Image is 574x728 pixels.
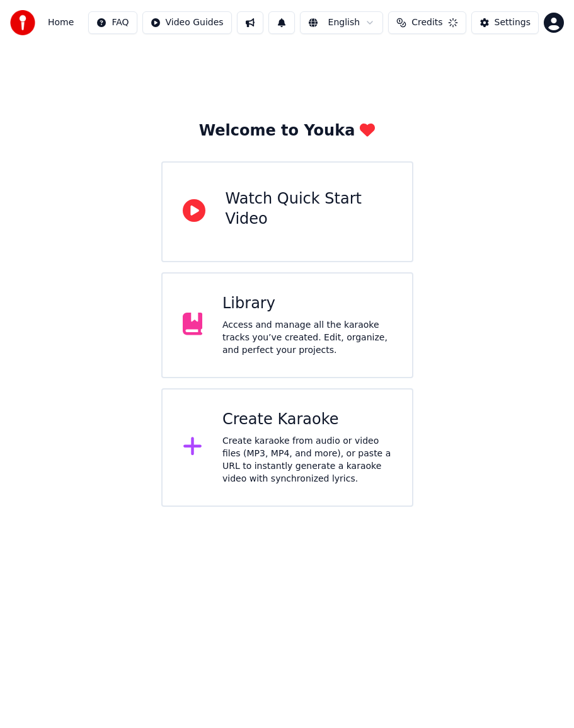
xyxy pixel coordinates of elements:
[471,11,539,34] button: Settings
[199,121,376,141] div: Welcome to Youka
[222,410,392,430] div: Create Karaoke
[88,11,137,34] button: FAQ
[222,319,392,357] div: Access and manage all the karaoke tracks you’ve created. Edit, organize, and perfect your projects.
[222,294,392,314] div: Library
[48,16,74,29] span: Home
[48,16,74,29] nav: breadcrumb
[222,435,392,485] div: Create karaoke from audio or video files (MP3, MP4, and more), or paste a URL to instantly genera...
[411,16,442,29] span: Credits
[226,189,392,229] div: Watch Quick Start Video
[495,16,531,29] div: Settings
[10,10,35,35] img: youka
[388,11,466,34] button: Credits
[142,11,232,34] button: Video Guides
